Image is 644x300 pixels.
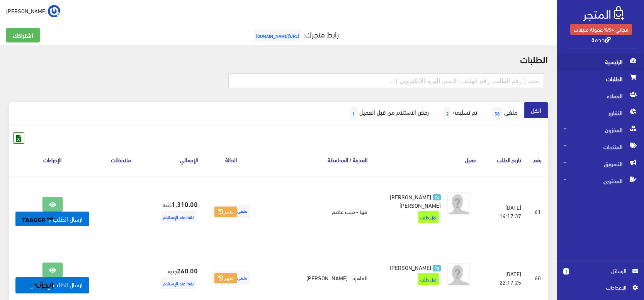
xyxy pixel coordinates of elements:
[433,194,441,201] span: 74
[22,282,53,290] img: angazny-logo.png
[444,107,451,119] span: 2
[563,121,638,138] span: المخزون
[524,102,548,118] a: الكل
[563,104,638,121] span: التقارير
[583,6,624,21] img: .
[9,144,95,176] th: الإجراءات
[386,263,441,271] a: 73 [PERSON_NAME]
[557,87,644,104] a: العملاء
[492,107,502,119] span: 58
[563,268,569,275] span: 1
[172,199,198,209] strong: 1,310.00
[563,155,638,172] span: التسويق
[418,211,439,223] span: اول طلب
[350,107,357,119] span: 1
[254,30,301,41] span: [URL][DOMAIN_NAME]
[418,273,439,285] span: اول طلب
[252,27,339,41] a: رابط متجرك:[URL][DOMAIN_NAME]
[435,102,484,124] a: تم تسليمه2
[433,265,441,271] span: 73
[374,144,483,176] th: عميل
[447,263,470,286] img: avatar.png
[146,176,204,247] td: جنيه
[527,144,548,176] th: رقم
[390,191,441,210] span: [PERSON_NAME] [PERSON_NAME]
[563,70,638,87] span: الطلبات
[15,212,89,226] a: ارسال الطلب
[9,54,548,64] h2: الطلبات
[563,138,638,155] span: المنتجات
[563,283,638,295] a: اﻹعدادات
[527,176,548,247] td: 61
[557,104,644,121] a: التقارير
[6,6,47,15] span: [PERSON_NAME]
[570,24,632,35] a: مجاني +5% عمولة مبيعات
[6,5,60,17] a: ... [PERSON_NAME]
[563,172,638,189] span: المحتوى
[161,211,196,222] span: نقدا عند الإستلام
[557,138,644,155] a: المنتجات
[557,53,644,70] a: الرئيسية
[483,144,527,176] th: تاريخ الطلب
[390,262,431,273] span: [PERSON_NAME]
[484,102,524,124] a: ملغي58
[6,28,40,42] a: اشتراكك
[161,277,196,289] span: نقدا عند الإستلام
[22,217,53,223] img: taager-logo-original.svg
[563,266,638,283] a: 1 الرسائل
[557,121,644,138] a: المخزون
[146,144,204,176] th: اﻹجمالي
[177,265,198,275] strong: 260.00
[212,205,250,218] span: ملغي
[95,144,146,176] th: ملاحظات
[447,192,470,215] img: avatar.png
[228,73,544,88] input: بحث ( رقم الطلب, رقم الهاتف, الإسم, البريد اﻹلكتروني )...
[48,5,60,17] img: ...
[9,247,39,276] iframe: Drift Widget Chat Controller
[591,34,611,45] a: خدمة
[214,273,237,284] button: تغيير
[342,102,435,124] a: رفض الاستلام من قبل العميل1
[483,176,527,247] td: [DATE] 14:17:37
[214,207,237,217] button: تغيير
[563,87,638,104] span: العملاء
[563,53,638,70] span: الرئيسية
[569,283,626,292] span: اﻹعدادات
[386,192,441,209] a: 74 [PERSON_NAME] [PERSON_NAME]
[212,271,250,285] span: ملغي
[557,70,644,87] a: الطلبات
[557,172,644,189] a: المحتوى
[258,176,373,247] td: بنها - ميت عاصم
[575,266,626,275] span: الرسائل
[15,277,89,293] a: ارسال الطلب
[258,144,373,176] th: المدينة / المحافظة
[204,144,258,176] th: الحالة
